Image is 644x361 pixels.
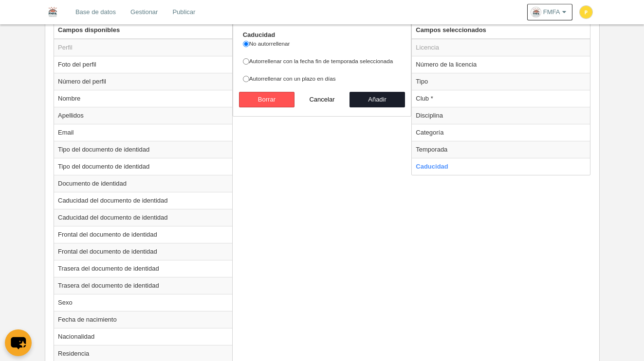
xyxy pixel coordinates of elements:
[412,56,590,73] td: Número de la licencia
[54,311,232,328] td: Fecha de nacimiento
[54,243,232,260] td: Frontal del documento de identidad
[412,158,590,175] td: Caducidad
[412,107,590,124] td: Disciplina
[243,74,402,83] label: Autorrellenar con un plazo en días
[54,260,232,277] td: Trasera del documento de identidad
[243,31,275,38] strong: Caducidad
[412,73,590,90] td: Tipo
[54,175,232,192] td: Documento de identidad
[54,192,232,209] td: Caducidad del documento de identidad
[54,107,232,124] td: Apellidos
[531,7,541,17] img: OaSyhHG2e8IO.30x30.jpg
[350,92,405,107] button: Añadir
[527,4,572,20] a: FMFA
[54,56,232,73] td: Foto del perfil
[243,39,402,48] label: No autorrellenar
[54,90,232,107] td: Nombre
[54,39,232,56] td: Perfil
[243,41,249,47] input: No autorrellenar
[54,124,232,141] td: Email
[412,141,590,158] td: Temporada
[243,76,249,82] input: Autorrellenar con un plazo en días
[54,22,232,39] th: Campos disponibles
[54,141,232,158] td: Tipo del documento de identidad
[239,92,294,107] button: Borrar
[54,73,232,90] td: Número del perfil
[5,329,32,356] button: chat-button
[412,90,590,107] td: Club *
[54,226,232,243] td: Frontal del documento de identidad
[54,158,232,175] td: Tipo del documento de identidad
[54,328,232,345] td: Nacionalidad
[243,57,402,66] label: Autorrellenar con la fecha fin de temporada seleccionada
[543,7,560,17] span: FMFA
[45,6,60,17] img: FMFA
[243,58,249,65] input: Autorrellenar con la fecha fin de temporada seleccionada
[54,294,232,311] td: Sexo
[54,277,232,294] td: Trasera del documento de identidad
[412,22,590,39] th: Campos seleccionados
[294,92,350,107] button: Cancelar
[412,39,590,56] td: Licencia
[412,124,590,141] td: Categoría
[54,209,232,226] td: Caducidad del documento de identidad
[580,6,592,18] img: c2l6ZT0zMHgzMCZmcz05JnRleHQ9UCZiZz1mZGQ4MzU%3D.png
